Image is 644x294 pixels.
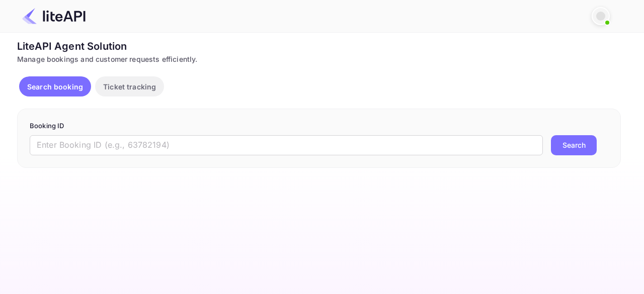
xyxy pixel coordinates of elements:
p: Search booking [27,81,83,92]
p: Booking ID [30,121,608,131]
img: LiteAPI Logo [22,8,86,24]
div: LiteAPI Agent Solution [17,39,621,54]
input: Enter Booking ID (e.g., 63782194) [30,135,543,155]
p: Ticket tracking [103,81,156,92]
div: Manage bookings and customer requests efficiently. [17,54,621,64]
button: Search [551,135,597,155]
